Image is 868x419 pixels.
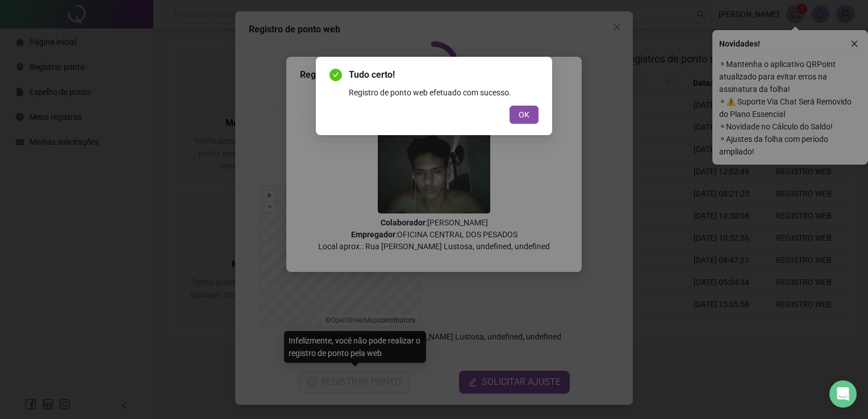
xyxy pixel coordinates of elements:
[829,380,857,408] div: Open Intercom Messenger
[329,69,342,81] span: check-circle
[510,106,539,124] button: OK
[349,86,539,99] div: Registro de ponto web efetuado com sucesso.
[349,68,539,82] span: Tudo certo!
[519,108,529,121] span: OK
